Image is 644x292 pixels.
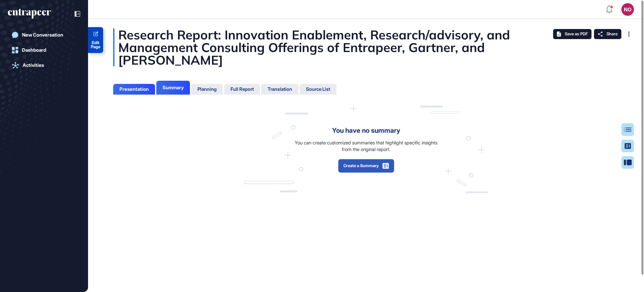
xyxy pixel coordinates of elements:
div: Full Report [230,86,254,92]
a: Activities [8,59,80,72]
div: Translation [268,86,292,92]
div: Presentation [119,86,149,92]
div: Research Report: Innovation Enablement, Research/advisory, and Management Consulting Offerings of... [113,28,619,66]
a: Edit Page [88,27,103,53]
span: Save as PDF [565,32,588,37]
div: entrapeer-logo [8,9,51,19]
span: Edit Page [88,41,103,49]
div: Source List [306,86,330,92]
button: NO [621,3,634,16]
a: Dashboard [8,44,80,56]
span: Share [607,32,618,37]
div: Activities [23,62,44,68]
div: You can create customized summaries that highlight specific insights from the original report. [292,139,440,153]
div: New Conversation [22,32,63,38]
button: Create a Summary [338,159,394,173]
div: You have no summary [332,126,400,136]
div: Dashboard [22,47,46,53]
div: Planning [197,86,217,92]
div: Summary [163,85,184,91]
a: New Conversation [8,29,80,41]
